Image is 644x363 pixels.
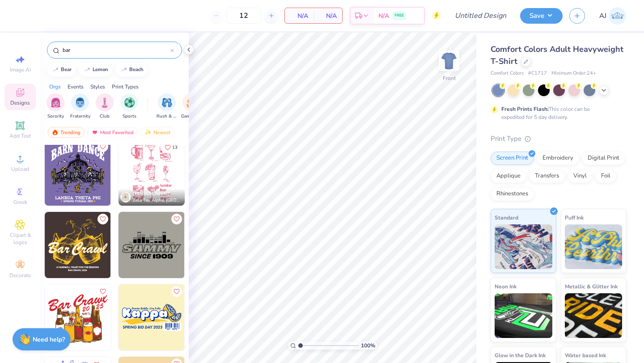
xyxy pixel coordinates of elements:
div: filter for Sports [120,93,138,120]
div: Transfers [529,169,565,183]
img: 7605f654-8b23-4b48-8742-b1b02978a968 [110,284,177,350]
div: filter for Game Day [181,93,202,120]
img: Fraternity Image [75,97,85,108]
img: trend_line.gif [84,67,91,72]
img: most_fav.gif [91,129,98,135]
span: Minimum Order: 24 + [551,70,596,77]
strong: Need help? [33,335,65,344]
img: 22475c8e-5650-43a2-a7d3-555c33c65140 [184,284,250,350]
img: trend_line.gif [120,67,127,72]
button: filter button [70,93,90,120]
div: Foil [595,169,616,183]
span: # C1717 [528,70,547,77]
span: Clipart & logos [4,232,36,246]
span: Puff Ink [565,213,584,222]
div: Print Types [112,83,139,91]
div: Applique [491,169,526,183]
img: Puff Ink [565,224,623,269]
button: Like [161,141,182,153]
span: N/A [378,11,389,21]
div: Vinyl [568,169,593,183]
strong: Fresh Prints Flash: [501,106,549,113]
span: Upload [11,165,29,173]
input: Untitled Design [448,7,513,25]
span: Designs [10,99,30,106]
button: Save [520,8,563,24]
span: 13 [172,145,178,150]
img: 207604d6-af52-4f59-aa41-58735071e202 [110,212,177,278]
div: Orgs [49,83,61,91]
button: Like [97,214,108,224]
div: Front [443,74,456,82]
button: filter button [157,93,177,120]
div: Print Type [491,134,626,144]
span: Neon Ink [495,282,517,291]
img: 89ad10ab-9642-425b-82bc-6ffec3f0b839 [119,212,185,278]
img: f75d65ef-6d44-4ed1-bafc-762b21f4790b [45,139,111,206]
img: trend_line.gif [52,67,59,72]
div: bear [61,67,72,72]
div: beach [129,67,144,72]
img: Sports Image [124,97,135,108]
span: Zeta Tau Alpha, [GEOGRAPHIC_DATA][PERSON_NAME] [133,197,181,204]
div: Digital Print [582,152,625,165]
div: Trending [47,127,85,138]
span: Comfort Colors Adult Heavyweight T-Shirt [491,44,623,67]
span: Sorority [47,113,64,120]
span: Water based Ink [565,350,606,360]
span: Image AI [10,66,31,73]
img: Alaina Jones [609,7,626,25]
img: 7de4360b-d3f4-4564-9c49-6834e0ce1d50 [110,139,177,206]
button: Like [97,141,108,152]
img: ec42e228-c583-49a8-b31d-94c4cac491c9 [45,212,111,278]
img: Game Day Image [186,97,197,108]
button: filter button [120,93,138,120]
div: Screen Print [491,152,534,165]
img: Sorority Image [51,97,61,108]
button: lemon [79,63,112,76]
span: Rush & Bid [157,113,177,120]
span: Sports [123,113,136,120]
img: trending.gif [51,129,59,135]
button: filter button [181,93,202,120]
span: Comfort Colors [491,70,524,77]
span: 100 % [361,342,375,350]
input: Try "Alpha" [62,46,170,55]
span: Standard [495,213,518,222]
div: Styles [90,83,105,91]
img: Rush & Bid Image [162,97,172,108]
div: Newest [140,127,174,138]
div: Most Favorited [87,127,138,138]
span: Fraternity [70,113,90,120]
div: lemon [93,67,108,72]
img: Front [440,52,458,70]
span: Glow in the Dark Ink [495,350,546,360]
img: Club Image [100,97,110,108]
img: 43598dee-e018-48c9-a3d1-30f124661ebc [184,212,250,278]
button: beach [115,63,148,76]
button: Like [97,286,108,297]
img: Newest.gif [144,129,152,135]
div: filter for Sorority [47,93,64,120]
span: Metallic & Glitter Ink [565,282,618,291]
div: Rhinestones [491,187,534,201]
button: filter button [47,93,64,120]
div: Events [68,83,84,91]
img: Neon Ink [495,293,552,338]
div: filter for Club [96,93,114,120]
img: 504a3d23-1ce9-441f-8891-94b8ec5479b4 [184,139,250,206]
span: N/A [290,11,308,21]
span: Add Text [9,132,31,139]
img: Avatar [120,192,131,203]
img: ba6d2b81-fe8d-45e9-a47e-db1b30e2f3b9 [119,284,185,350]
div: Embroidery [537,152,579,165]
span: Game Day [181,113,202,120]
div: This color can be expedited for 5 day delivery. [501,105,611,121]
img: Standard [495,224,552,269]
img: df090bcf-75a9-4278-abe5-691a580644ec [119,139,185,206]
span: Greek [13,198,27,206]
img: Metallic & Glitter Ink [565,293,623,338]
span: Decorate [9,272,31,279]
button: filter button [96,93,114,120]
img: 10fee009-b688-4c7d-9060-2167755827db [45,284,111,350]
